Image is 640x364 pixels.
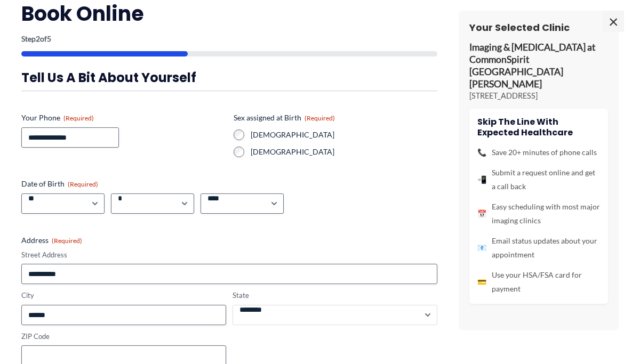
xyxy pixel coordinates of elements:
legend: Sex assigned at Birth [234,112,335,123]
span: 5 [47,34,51,43]
label: Your Phone [21,112,225,123]
label: ZIP Code [21,331,226,342]
span: 📅 [477,207,486,221]
span: (Required) [52,237,82,245]
p: [STREET_ADDRESS] [469,91,608,101]
li: Use your HSA/FSA card for payment [477,268,600,296]
h2: Book Online [21,1,437,27]
span: × [603,11,624,32]
li: Save 20+ minutes of phone calls [477,145,600,159]
label: [DEMOGRAPHIC_DATA] [251,147,437,157]
span: 💳 [477,275,486,289]
legend: Address [21,235,82,246]
p: Imaging & [MEDICAL_DATA] at CommonSpirit [GEOGRAPHIC_DATA][PERSON_NAME] [469,42,608,90]
li: Email status updates about your appointment [477,234,600,262]
span: 2 [36,34,40,43]
span: 📞 [477,145,486,159]
label: State [233,290,437,301]
label: Street Address [21,250,437,260]
span: (Required) [305,114,335,122]
label: [DEMOGRAPHIC_DATA] [251,130,437,140]
h4: Skip the line with Expected Healthcare [477,117,600,137]
li: Submit a request online and get a call back [477,166,600,193]
h3: Your Selected Clinic [469,21,608,34]
span: (Required) [68,180,98,188]
li: Easy scheduling with most major imaging clinics [477,200,600,228]
span: (Required) [63,114,94,122]
legend: Date of Birth [21,179,98,189]
span: 📲 [477,173,486,187]
p: Step of [21,35,437,43]
h3: Tell us a bit about yourself [21,69,437,86]
span: 📧 [477,241,486,255]
label: City [21,290,226,301]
